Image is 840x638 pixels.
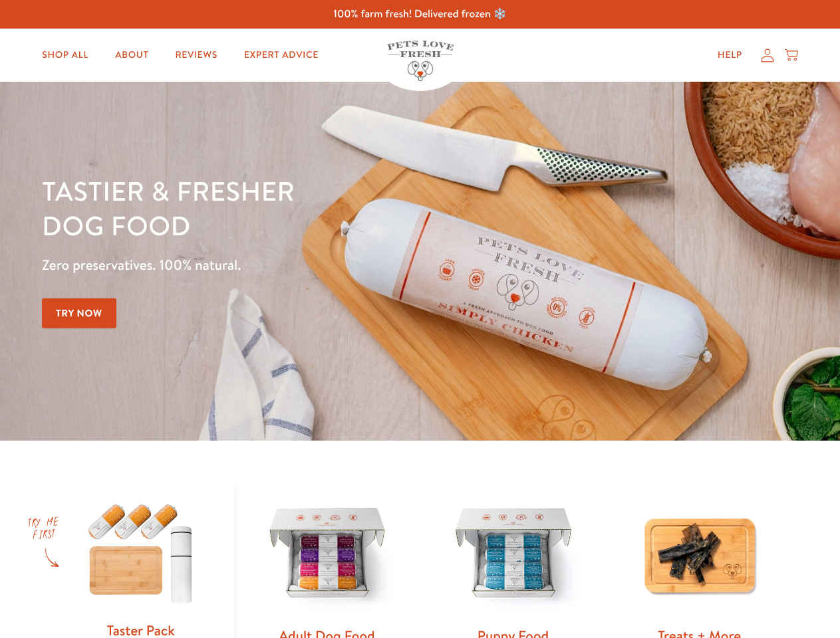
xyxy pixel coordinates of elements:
a: Try Now [42,298,116,328]
h1: Tastier & fresher dog food [42,173,546,243]
a: Reviews [164,42,227,68]
a: Help [707,42,753,68]
img: Pets Love Fresh [387,41,454,81]
a: About [104,42,159,68]
a: Shop All [31,42,99,68]
a: Expert Advice [233,42,329,68]
p: Zero preservatives. 100% natural. [42,253,546,277]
